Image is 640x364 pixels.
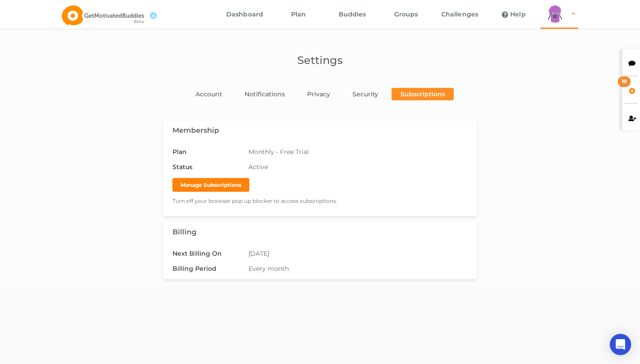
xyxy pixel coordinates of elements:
[150,12,157,19] span: 4
[172,178,249,192] button: Manage Subscriptions
[344,88,387,100] a: Security
[618,76,631,87] div: 10
[163,54,477,67] h1: Settings
[172,126,464,135] h2: Membership
[187,88,231,100] a: Account
[298,88,339,100] a: Privacy
[392,88,454,100] a: Subscriptions
[172,228,464,237] h2: Billing
[172,197,464,205] p: Turn off your browser pop up blocker to access subscriptions.
[172,148,187,156] span: Plan
[248,249,269,257] span: [DATE]
[248,163,268,171] span: active
[172,163,192,171] span: Status
[172,265,216,273] span: Billing Period
[242,141,471,162] div: Monthly - Free Trial
[172,249,222,257] span: Next Billing On
[236,88,294,100] a: Notifications
[248,265,289,273] span: Every month
[610,334,631,355] div: Open Intercom Messenger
